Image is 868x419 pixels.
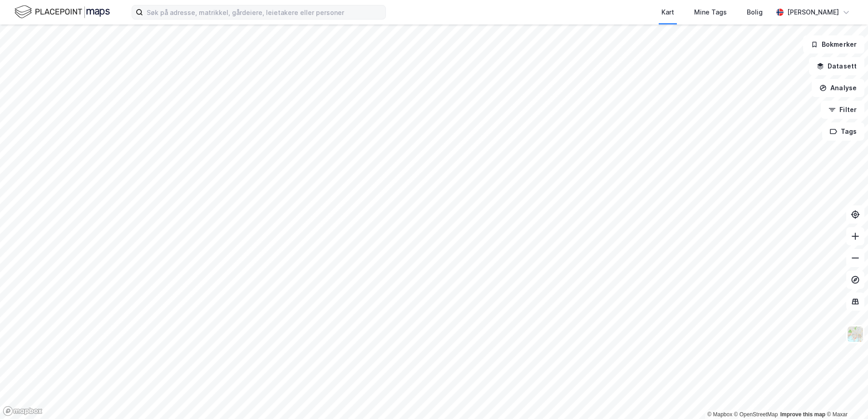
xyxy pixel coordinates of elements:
div: Mine Tags [694,7,727,18]
button: Bokmerker [803,35,864,54]
a: Improve this map [780,411,825,418]
div: Kart [661,7,674,18]
img: Z [847,326,864,343]
button: Datasett [809,57,864,75]
button: Analyse [812,79,864,97]
a: Mapbox [707,411,732,418]
button: Filter [821,101,864,119]
div: Kontrollprogram for chat [823,375,868,419]
button: Tags [822,122,864,141]
div: Bolig [747,7,763,18]
iframe: Chat Widget [823,375,868,419]
img: logo.f888ab2527a4732fd821a326f86c7f29.svg [15,4,110,20]
a: OpenStreetMap [734,411,778,418]
a: Mapbox homepage [3,406,43,416]
div: [PERSON_NAME] [787,7,839,18]
input: Søk på adresse, matrikkel, gårdeiere, leietakere eller personer [143,5,385,19]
